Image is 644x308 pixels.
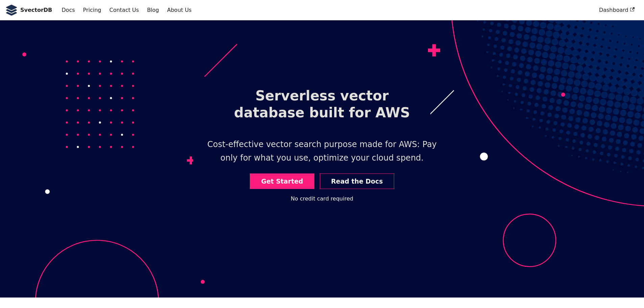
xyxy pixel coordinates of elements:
[5,5,52,16] a: SvectorDB LogoSvectorDB
[105,4,143,16] a: Contact Us
[595,4,639,16] a: Dashboard
[250,173,314,189] a: Get Started
[291,194,353,203] div: No credit card required
[79,4,105,16] a: Pricing
[193,133,451,170] p: Cost-effective vector search purpose made for AWS: Pay only for what you use, optimize your cloud...
[214,82,430,126] h1: Serverless vector database built for AWS
[20,6,52,15] b: SvectorDB
[163,4,195,16] a: About Us
[143,4,163,16] a: Blog
[57,4,79,16] a: Docs
[5,5,18,16] img: SvectorDB Logo
[320,173,394,189] a: Read the Docs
